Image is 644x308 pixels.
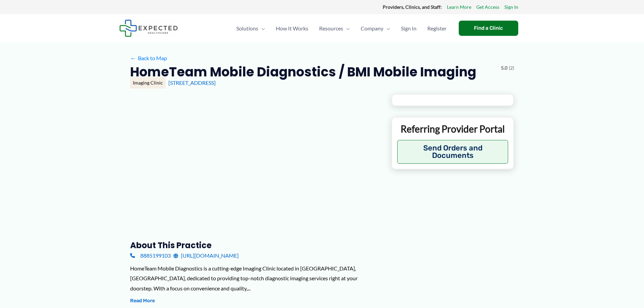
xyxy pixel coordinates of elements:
[130,55,137,61] span: ←
[130,263,381,293] div: HomeTeam Mobile Diagnostics is a cutting-edge Imaging Clinic located in [GEOGRAPHIC_DATA], [GEOGR...
[130,64,476,80] h2: HomeTeam Mobile Diagnostics / BMI Mobile Imaging
[231,17,452,40] nav: Primary Site Navigation
[447,3,471,11] a: Learn More
[459,21,518,36] a: Find a Clinic
[396,17,422,40] a: Sign In
[355,17,396,40] a: CompanyMenu Toggle
[401,17,416,40] span: Sign In
[276,17,308,40] span: How It Works
[130,251,171,261] a: 8885199103
[130,53,167,63] a: ←Back to Map
[343,17,350,40] span: Menu Toggle
[422,17,452,40] a: Register
[270,17,314,40] a: How It Works
[476,3,499,11] a: Get Access
[427,17,447,40] span: Register
[504,3,518,11] a: Sign In
[236,17,258,40] span: Solutions
[130,297,155,305] button: Read More
[501,64,507,72] span: 5.0
[119,20,178,37] img: Expected Healthcare Logo - side, dark font, small
[397,123,508,135] p: Referring Provider Portal
[130,240,381,251] h3: About this practice
[168,79,216,86] a: [STREET_ADDRESS]
[130,77,166,89] div: Imaging Clinic
[314,17,355,40] a: ResourcesMenu Toggle
[173,251,239,261] a: [URL][DOMAIN_NAME]
[319,17,343,40] span: Resources
[383,4,442,10] strong: Providers, Clinics, and Staff:
[383,17,390,40] span: Menu Toggle
[397,140,508,164] button: Send Orders and Documents
[258,17,265,40] span: Menu Toggle
[509,64,514,72] span: (2)
[361,17,383,40] span: Company
[231,17,270,40] a: SolutionsMenu Toggle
